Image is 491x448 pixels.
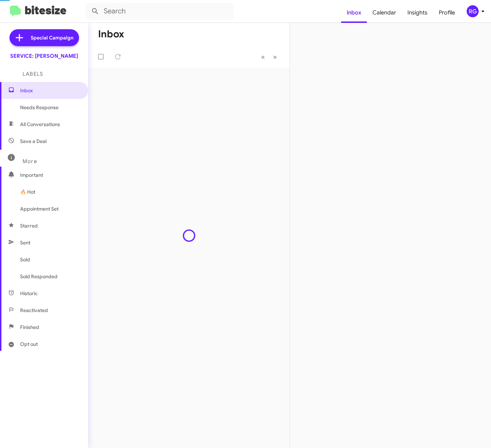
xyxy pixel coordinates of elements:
a: Profile [433,2,461,23]
nav: Page navigation example [257,50,281,64]
span: Reactivated [20,307,48,314]
span: Sold Responded [20,273,57,280]
a: Insights [402,2,433,23]
button: Next [269,50,281,64]
span: « [261,52,265,61]
span: Appointment Set [20,205,59,212]
button: RG [461,5,483,17]
button: Previous [257,50,269,64]
span: Important [20,172,80,179]
div: SERVICE: [PERSON_NAME] [10,52,78,60]
span: Opt out [20,341,38,348]
span: Starred [20,222,38,229]
span: Historic [20,290,38,297]
input: Search [85,3,234,20]
span: All Conversations [20,121,60,128]
span: 🔥 Hot [20,188,35,195]
span: Inbox [20,87,80,94]
span: Special Campaign [31,34,73,41]
span: » [273,52,277,61]
h1: Inbox [98,29,124,40]
a: Inbox [341,2,367,23]
span: Save a Deal [20,138,47,145]
span: Sold [20,256,30,263]
span: Labels [23,71,43,77]
span: Finished [20,324,39,331]
a: Special Campaign [10,29,79,46]
span: Sent [20,239,30,246]
span: More [23,158,37,164]
div: RG [467,5,479,17]
span: Needs Response [20,104,80,111]
a: Calendar [367,2,402,23]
